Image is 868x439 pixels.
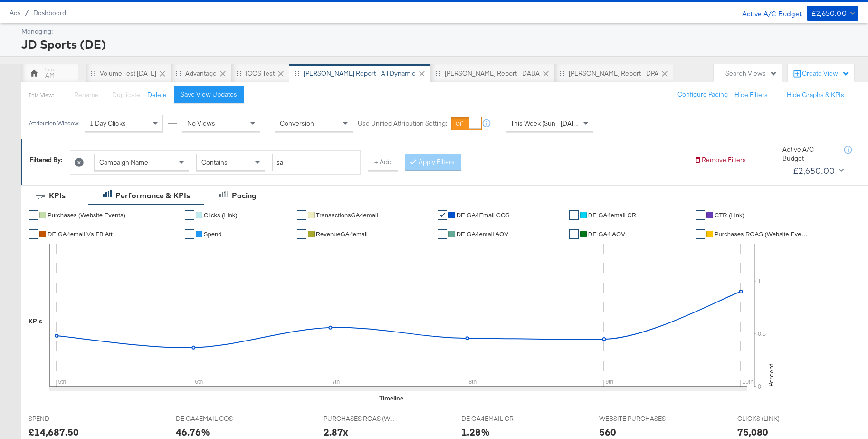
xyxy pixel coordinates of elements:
[90,119,126,127] span: 1 Day Clicks
[29,229,38,239] a: ✔
[74,90,99,99] span: Rename
[559,70,564,76] div: Drag to reorder tab
[802,69,849,78] div: Create View
[811,8,847,20] div: £2,650.00
[29,156,63,165] div: Filtered By:
[368,154,398,171] button: + Add
[33,9,66,17] a: Dashboard
[21,36,856,52] div: JD Sports (DE)
[112,90,140,99] span: Duplicate
[588,212,636,219] span: DE GA4email CR
[324,425,348,439] div: 2.87x
[696,229,705,239] a: ✔
[201,158,228,166] span: Contains
[204,231,222,238] span: Spend
[297,210,306,220] a: ✔
[379,394,403,403] div: Timeline
[29,91,54,99] div: This View:
[29,317,42,326] div: KPIs
[176,414,247,423] span: DE GA4EMAIL COS
[29,210,38,220] a: ✔
[807,6,858,21] button: £2,650.00
[461,425,490,439] div: 1.28%
[694,156,746,165] button: Remove Filters
[29,120,80,127] div: Attribution Window:
[29,425,79,439] div: £14,687.50
[599,414,670,423] span: WEBSITE PURCHASES
[115,190,190,201] div: Performance & KPIs
[174,86,244,103] button: Save View Updates
[236,70,241,76] div: Drag to reorder tab
[49,190,66,201] div: KPIs
[280,119,314,127] span: Conversion
[782,145,835,163] div: Active A/C Budget
[461,414,533,423] span: DE GA4EMAIL CR
[457,212,510,219] span: DE GA4Email COS
[294,70,299,76] div: Drag to reorder tab
[569,229,579,239] a: ✔
[21,27,856,36] div: Managing:
[176,70,181,76] div: Drag to reorder tab
[569,210,579,220] a: ✔
[48,231,113,238] span: DE GA4email vs FB Att
[29,414,100,423] span: SPEND
[185,210,194,220] a: ✔
[45,71,55,80] div: AM
[671,86,734,103] button: Configure Pacing
[297,229,306,239] a: ✔
[48,212,125,219] span: Purchases (Website Events)
[438,210,447,220] a: ✔
[272,154,354,171] input: Enter a search term
[147,90,167,99] button: Delete
[696,210,705,220] a: ✔
[246,69,275,78] div: iCOS Test
[181,90,237,99] div: Save View Updates
[715,231,810,238] span: Purchases ROAS (Website Events)
[789,163,846,178] button: £2,650.00
[324,414,395,423] span: PURCHASES ROAS (WEBSITE EVENTS)
[316,231,368,238] span: RevenueGA4email
[438,229,447,239] a: ✔
[732,6,802,20] div: Active A/C Budget
[793,164,835,178] div: £2,650.00
[725,69,777,78] div: Search Views
[176,425,210,439] div: 46.76%
[10,9,20,17] span: Ads
[737,414,809,423] span: CLICKS (LINK)
[734,90,768,99] button: Hide Filters
[20,9,33,17] span: /
[511,119,582,127] span: This Week (Sun - [DATE])
[457,231,508,238] span: DE GA4email AOV
[99,158,148,166] span: Campaign Name
[787,90,844,99] button: Hide Graphs & KPIs
[100,69,156,78] div: Volume test [DATE]
[187,119,215,127] span: No Views
[599,425,616,439] div: 560
[569,69,658,78] div: [PERSON_NAME] Report - DPA
[185,69,217,78] div: Advantage
[204,212,238,219] span: Clicks (Link)
[185,229,194,239] a: ✔
[715,212,744,219] span: CTR (Link)
[588,231,625,238] span: DE GA4 AOV
[316,212,378,219] span: TransactionsGA4email
[767,364,775,387] text: Percent
[90,70,95,76] div: Drag to reorder tab
[304,69,416,78] div: [PERSON_NAME] Report - All Dynamic
[445,69,540,78] div: [PERSON_NAME] Report - DABA
[737,425,768,439] div: 75,080
[232,190,257,201] div: Pacing
[435,70,440,76] div: Drag to reorder tab
[358,119,447,128] label: Use Unified Attribution Setting:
